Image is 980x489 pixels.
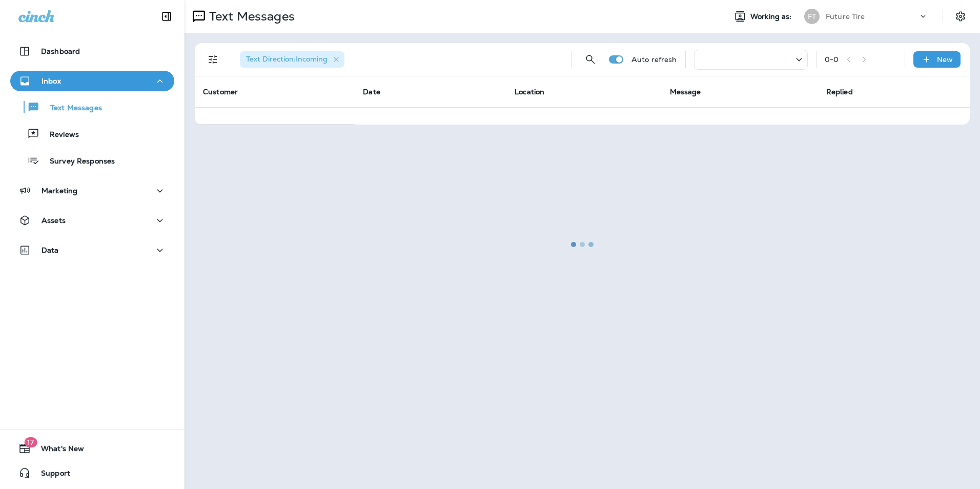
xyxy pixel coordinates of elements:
p: Text Messages [40,104,102,113]
button: Dashboard [10,41,174,62]
button: Support [10,463,174,483]
p: Reviews [39,130,79,140]
span: 17 [24,437,37,447]
p: Dashboard [41,47,80,55]
p: Inbox [42,77,61,85]
button: Reviews [10,123,174,145]
p: Assets [42,216,66,225]
button: Marketing [10,180,174,201]
button: 17What's New [10,438,174,459]
p: New [937,55,953,64]
button: Data [10,240,174,260]
button: Text Messages [10,96,174,118]
p: Data [42,246,59,254]
button: Collapse Sidebar [152,6,181,27]
button: Inbox [10,71,174,91]
button: Assets [10,210,174,231]
span: What's New [31,444,84,457]
span: Support [31,469,70,481]
p: Survey Responses [39,157,115,167]
button: Survey Responses [10,150,174,171]
p: Marketing [42,187,77,195]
